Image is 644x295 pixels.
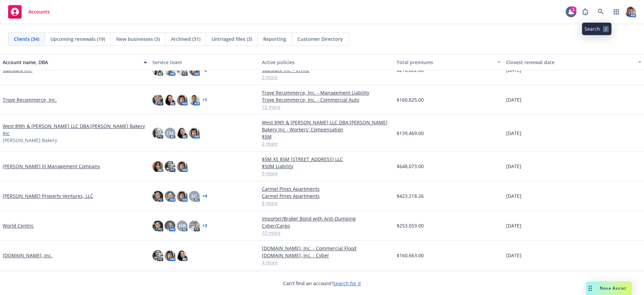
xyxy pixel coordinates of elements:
a: Report a Bug [578,5,592,19]
a: [DOMAIN_NAME], Inc. - Commercial Flood [262,245,392,252]
a: + 4 [202,194,207,198]
button: Total premiums [394,54,503,70]
a: 10 more [262,103,392,110]
span: CM [166,130,174,137]
img: photo [165,191,175,202]
span: $423,218.26 [397,192,424,199]
img: photo [152,128,163,138]
img: photo [165,95,175,105]
span: [DATE] [506,96,521,103]
a: West 89th & [PERSON_NAME] LLC DBA:[PERSON_NAME] Bakery Inc [3,123,147,137]
img: photo [177,128,188,138]
div: Active policies [262,59,392,66]
img: photo [189,128,200,138]
img: photo [152,95,163,105]
span: $253,059.00 [397,222,424,229]
a: Carmel Pines Apartments [262,192,392,199]
button: Active policies [259,54,394,70]
a: [PERSON_NAME] III Management Company [3,163,100,170]
span: New businesses (3) [116,35,160,43]
span: [DATE] [506,222,521,229]
a: + 3 [202,224,207,228]
img: photo [189,95,200,105]
button: Closest renewal date [503,54,644,70]
img: photo [189,220,200,231]
span: Can't find an account? [283,280,361,287]
span: Archived (31) [171,35,200,43]
span: [DATE] [506,192,521,199]
img: photo [152,191,163,202]
span: $160,825.00 [397,96,424,103]
span: Nova Assist [600,285,626,291]
a: 8 more [262,199,392,207]
span: [DATE] [506,252,521,259]
span: Reporting [263,35,286,43]
img: photo [152,220,163,231]
div: Account name, DBA [3,59,140,66]
a: Search for it [333,280,361,287]
span: [DATE] [506,130,521,137]
a: Importer/Broker Bond with Anti-Dumping [262,215,392,222]
a: [DOMAIN_NAME], Inc. [3,252,52,259]
div: 1 [570,6,576,12]
img: photo [177,95,188,105]
span: HB [179,222,185,229]
a: Carmel Pines Apartments [262,185,392,192]
a: [DOMAIN_NAME], Inc. - Cyber [262,252,392,259]
img: photo [177,161,188,172]
a: 10 more [262,229,392,236]
span: $139,469.00 [397,130,424,137]
img: photo [152,250,163,261]
div: Drag to move [586,281,594,295]
div: Total premiums [397,59,493,66]
a: Trove Recommerce, Inc. [3,96,57,103]
span: [PERSON_NAME] Bakery [3,137,57,144]
span: Accounts [28,9,50,15]
img: photo [165,250,175,261]
img: photo [625,6,636,17]
img: photo [165,220,175,231]
a: 9 more [262,170,392,177]
span: Untriaged files (3) [212,35,252,43]
a: World Centric [3,222,34,229]
a: Accounts [5,2,52,21]
a: Trove Recommerce, Inc. - Commercial Auto [262,96,392,103]
span: SC [191,192,197,199]
a: 4 more [262,259,392,266]
a: Switch app [610,5,623,19]
span: [DATE] [506,163,521,170]
a: West 89th & [PERSON_NAME] LLC DBA:[PERSON_NAME] Bakery Inc - Workers' Compensation [262,119,392,133]
a: $5M XS $5M [STREET_ADDRESS] LLC [262,156,392,163]
span: Upcoming renewals (19) [50,35,105,43]
img: photo [165,161,175,172]
a: [PERSON_NAME] Property Ventures, LLC [3,192,93,199]
a: Cyber/Cargo [262,222,392,229]
a: 2 more [262,140,392,147]
a: + 2 [202,68,207,72]
span: Customer Directory [297,35,343,43]
img: photo [177,250,188,261]
a: $5M [262,133,392,140]
button: Service team [150,54,259,70]
a: 3 more [262,74,392,81]
span: Clients (34) [14,35,39,43]
img: photo [177,191,188,202]
span: $160,663.00 [397,252,424,259]
button: Nova Assist [586,281,632,295]
a: Search [594,5,608,19]
a: Trove Recommerce, Inc. - Management Liability [262,89,392,96]
a: + 1 [202,98,207,102]
div: Service team [152,59,256,66]
a: $50M Liability [262,163,392,170]
img: photo [152,161,163,172]
div: Closest renewal date [506,59,634,66]
span: $648,073.00 [397,163,424,170]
